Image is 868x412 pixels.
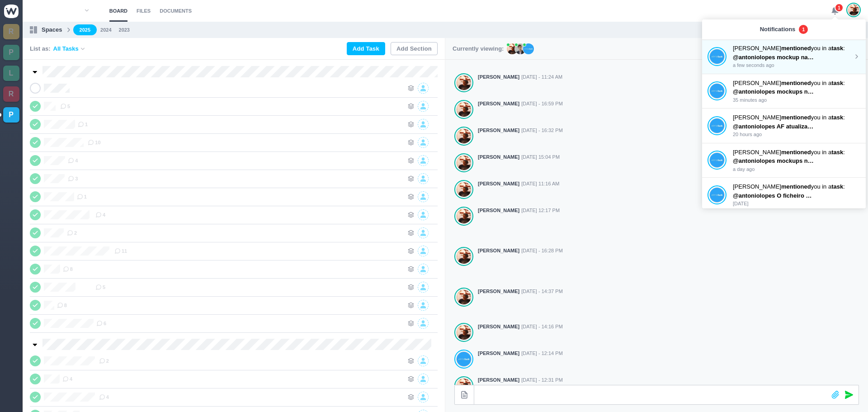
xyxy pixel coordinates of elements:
strong: [PERSON_NAME] [478,100,519,108]
span: 1 [799,25,808,34]
span: @antoniolopes mockup na drive [733,54,823,61]
img: João Tosta [710,187,724,203]
img: winio [4,5,19,18]
p: [DATE] [733,200,860,208]
button: Add Task [347,42,385,55]
div: List as: [30,44,86,53]
img: Antonio Lopes [457,75,471,90]
a: 2024 [100,26,111,34]
img: Antonio Lopes [457,249,471,264]
img: JT [523,43,534,54]
span: All Tasks [53,44,79,53]
img: Antonio Lopes [457,155,471,170]
a: João Tosta [PERSON_NAME]mentionedyou in atask: @antoniolopes mockups na drive 35 minutes ago [708,79,860,104]
p: Notifications [760,25,796,34]
img: João Tosta [710,152,724,168]
p: 35 minutes ago [733,96,860,104]
a: João Tosta [PERSON_NAME]mentionedyou in atask: @antoniolopes mockup na drive a few seconds ago [708,44,860,69]
span: 1 [835,3,844,12]
img: AL [507,43,518,54]
a: R [3,24,19,39]
img: Antonio Lopes [457,289,471,305]
strong: [PERSON_NAME] [478,207,519,214]
p: [PERSON_NAME] you in a : [733,182,860,191]
img: PL [515,43,526,54]
strong: mentioned [781,183,811,190]
img: João Tosta [457,351,471,367]
strong: task [831,183,843,190]
p: [PERSON_NAME] you in a : [733,44,853,53]
span: [DATE] - 14:16 PM [521,323,563,331]
strong: task [831,80,843,86]
strong: task [831,149,843,156]
strong: [PERSON_NAME] [478,247,519,255]
img: João Tosta [710,49,724,64]
img: Antonio Lopes [457,182,471,197]
img: Antonio Lopes [457,208,471,224]
span: [DATE] - 12:14 PM [521,350,563,357]
span: [DATE] - 12:31 PM [521,376,563,384]
a: P [3,45,19,60]
strong: [PERSON_NAME] [478,350,519,357]
strong: [PERSON_NAME] [478,288,519,295]
strong: [PERSON_NAME] [478,153,519,161]
button: Add Section [391,42,438,55]
p: [PERSON_NAME] you in a : [733,113,860,122]
strong: mentioned [781,45,811,52]
p: a day ago [733,166,860,173]
img: João Tosta [710,83,724,99]
a: 2025 [73,24,97,36]
span: [DATE] - 11:24 AM [521,73,562,81]
span: [DATE] - 16:32 PM [521,127,563,134]
strong: [PERSON_NAME] [478,73,519,81]
img: Antonio Lopes [457,325,471,340]
strong: mentioned [781,149,811,156]
strong: [PERSON_NAME] [478,323,519,331]
a: João Tosta [PERSON_NAME]mentionedyou in atask: @antoniolopes mockups na drive a day ago [708,148,860,173]
p: Spaces [42,25,62,34]
strong: task [831,45,843,52]
img: João Tosta [710,118,724,133]
strong: mentioned [781,80,811,86]
span: [DATE] - 16:28 PM [521,247,563,255]
img: spaces [30,26,37,33]
a: 2023 [119,26,130,34]
img: Antonio Lopes [457,128,471,144]
img: Antonio Lopes [848,4,859,16]
span: [DATE] - 16:59 PM [521,100,563,108]
a: P [3,107,19,123]
a: L [3,66,19,81]
strong: task [831,114,843,121]
p: [PERSON_NAME] you in a : [733,79,860,88]
strong: [PERSON_NAME] [478,127,519,134]
span: @antoniolopes mockups na drive [733,88,827,95]
a: R [3,86,19,102]
a: João Tosta [PERSON_NAME]mentionedyou in atask: @antoniolopes O ficheiro que me enviou pelo whatsa... [708,182,860,208]
span: [DATE] - 14:37 PM [521,288,563,295]
img: Antonio Lopes [457,102,471,117]
strong: [PERSON_NAME] [478,376,519,384]
p: [PERSON_NAME] you in a : [733,148,860,157]
strong: [PERSON_NAME] [478,180,519,188]
a: João Tosta [PERSON_NAME]mentionedyou in atask: @antoniolopes AF atualizada na drivetodos os texto... [708,113,860,138]
strong: mentioned [781,114,811,121]
p: Currently viewing: [453,44,504,53]
p: a few seconds ago [733,62,853,69]
span: [DATE] 15:04 PM [521,153,560,161]
span: @antoniolopes mockups na drive [733,157,827,164]
span: [DATE] 11:16 AM [521,180,559,188]
span: [DATE] 12:17 PM [521,207,560,214]
p: 20 hours ago [733,131,860,138]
